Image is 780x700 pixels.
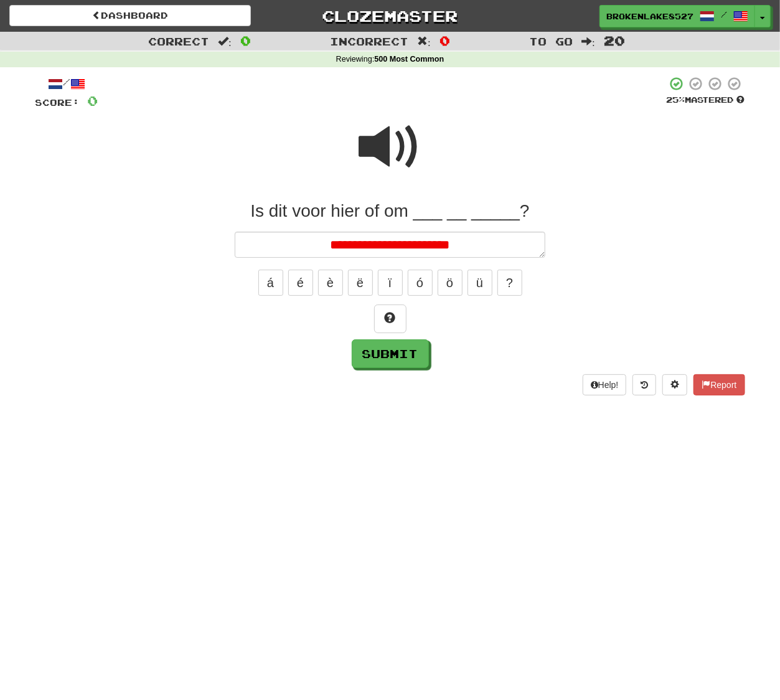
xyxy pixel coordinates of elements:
span: / [721,10,727,19]
div: / [35,76,98,92]
span: 0 [439,33,450,48]
div: Is dit voor hier of om ___ __ _____? [35,200,745,222]
span: Incorrect [330,35,408,47]
span: 0 [240,33,251,48]
button: ü [468,270,492,296]
span: 25 % [667,95,685,105]
button: Help! [583,374,627,395]
button: ë [348,270,373,296]
button: é [288,270,313,296]
button: á [258,270,283,296]
button: Hint! [374,305,406,333]
span: BrokenLake8527 [606,11,693,22]
button: ? [497,270,522,296]
button: ï [378,270,403,296]
a: BrokenLake8527 / [599,5,755,27]
div: Mastered [667,95,745,106]
span: : [218,36,232,47]
button: ö [438,270,463,296]
button: Submit [352,339,429,368]
span: : [581,36,595,47]
span: 0 [88,93,98,108]
span: Score: [35,97,80,108]
a: Clozemaster [270,5,511,27]
button: Report [693,374,745,395]
strong: 500 Most Common [374,55,444,64]
button: è [318,270,343,296]
a: Dashboard [9,5,251,26]
span: To go [529,35,573,47]
span: 20 [604,33,625,48]
span: Correct [148,35,209,47]
button: Round history (alt+y) [632,374,656,395]
span: : [417,36,431,47]
button: ó [408,270,433,296]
